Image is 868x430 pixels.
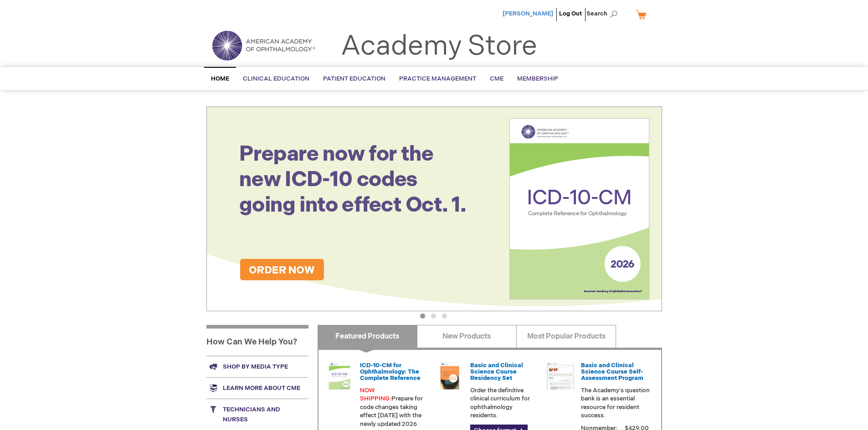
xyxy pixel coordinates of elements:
[517,75,558,82] span: Membership
[417,325,517,348] a: New Products
[490,75,503,82] span: CME
[503,10,553,17] a: [PERSON_NAME]
[547,362,574,390] img: bcscself_20.jpg
[581,386,650,420] p: The Academy's question bank is an essential resource for resident success.
[206,399,308,430] a: Technicians and nurses
[360,387,391,403] span: NOW SHIPPING:
[399,75,476,82] span: Practice Management
[470,362,523,382] a: Basic and Clinical Science Course Residency Set
[360,362,421,382] a: ICD-10-CM for Ophthalmology: The Complete Reference
[586,5,621,23] span: Search
[318,325,417,348] a: Featured Products
[420,314,425,319] button: 1 of 3
[206,356,308,377] a: Shop by media type
[341,30,537,63] a: Academy Store
[442,314,447,319] button: 3 of 3
[206,377,308,399] a: Learn more about CME
[323,75,385,82] span: Patient Education
[206,325,308,356] h1: How Can We Help You?
[559,10,582,17] a: Log Out
[470,386,539,420] p: Order the definitive clinical curriculum for ophthalmology residents.
[581,362,643,382] a: Basic and Clinical Science Course Self-Assessment Program
[516,325,616,348] a: Most Popular Products
[243,75,309,82] span: Clinical Education
[431,314,436,319] button: 2 of 3
[436,362,463,390] img: 02850963u_47.png
[211,75,229,82] span: Home
[326,362,353,390] img: 0120008u_42.png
